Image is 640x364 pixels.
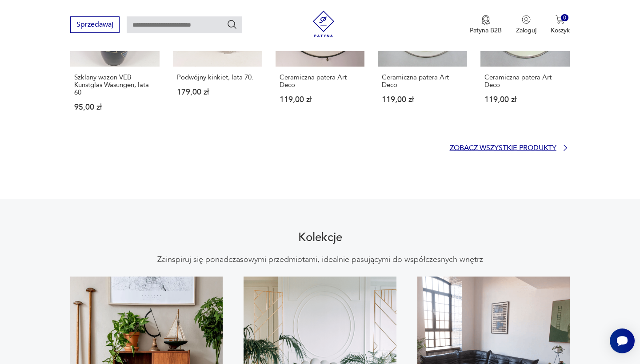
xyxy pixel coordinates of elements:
[70,16,120,33] button: Sprzedawaj
[74,74,156,96] p: Szklany wazon VEB Kunstglas Wasungen, lata 60
[382,74,463,89] p: Ceramiczna patera Art Deco
[74,103,156,111] p: 95,00 zł
[310,11,337,37] img: Patyna - sklep z meblami i dekoracjami vintage
[450,143,570,152] a: Zobacz wszystkie produkty
[227,19,237,30] button: Szukaj
[561,14,568,22] div: 0
[551,15,570,35] button: 0Koszyk
[470,26,502,35] p: Patyna B2B
[484,74,566,89] p: Ceramiczna patera Art Deco
[177,74,258,81] p: Podwójny kinkiet, lata 70.
[470,15,502,35] button: Patyna B2B
[610,328,635,353] iframe: Smartsupp widget button
[70,22,120,28] a: Sprzedawaj
[470,15,502,35] a: Ikona medaluPatyna B2B
[484,96,566,103] p: 119,00 zł
[382,96,463,103] p: 119,00 zł
[280,96,361,103] p: 119,00 zł
[516,26,536,35] p: Zaloguj
[280,74,361,89] p: Ceramiczna patera Art Deco
[516,15,536,35] button: Zaloguj
[551,26,570,35] p: Koszyk
[450,145,556,151] p: Zobacz wszystkie produkty
[298,232,342,243] h2: Kolekcje
[522,15,531,24] img: Ikonka użytkownika
[177,88,258,96] p: 179,00 zł
[481,15,490,25] img: Ikona medalu
[556,15,564,24] img: Ikona koszyka
[157,254,483,265] p: Zainspiruj się ponadczasowymi przedmiotami, idealnie pasującymi do współczesnych wnętrz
